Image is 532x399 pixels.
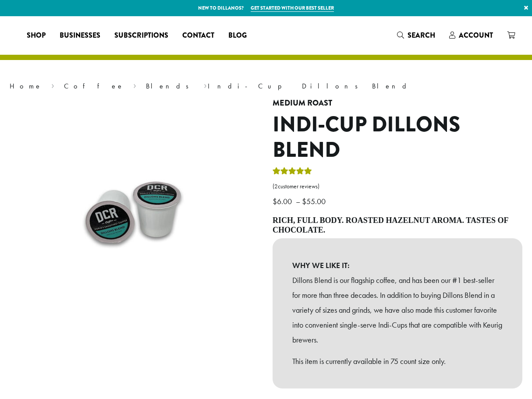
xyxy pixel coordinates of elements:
span: $ [302,196,306,206]
a: (2customer reviews) [273,182,522,191]
span: $ [273,196,277,206]
a: Coffee [64,81,124,91]
span: Account [459,30,493,40]
p: Dillons Blend is our flagship coffee, and has been our #1 best-seller for more than three decades... [292,273,503,347]
a: Search [390,28,442,42]
h4: Medium Roast [273,99,522,108]
img: Indi-Cup Dillons Blend [25,99,244,318]
bdi: 6.00 [273,196,294,206]
span: Businesses [60,30,100,41]
span: › [133,78,136,92]
b: WHY WE LIKE IT: [292,258,503,273]
span: › [51,78,54,92]
a: Blends [146,81,195,91]
span: Subscriptions [114,30,168,41]
h1: Indi-Cup Dillons Blend [273,112,522,162]
span: Contact [182,30,214,41]
span: Blog [228,30,247,41]
span: Search [408,30,435,40]
a: Home [10,81,42,91]
nav: Breadcrumb [10,81,522,92]
div: Rated 5.00 out of 5 [273,166,312,179]
a: Shop [20,28,53,42]
span: Shop [27,30,46,41]
a: Get started with our best seller [251,4,334,12]
span: – [296,196,300,206]
p: This item is currently available in 75 count size only. [292,354,503,369]
span: 2 [274,183,278,190]
h4: Rich, full body. Roasted hazelnut aroma. Tastes of chocolate. [273,216,522,235]
bdi: 55.00 [302,196,328,206]
span: › [204,78,207,92]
